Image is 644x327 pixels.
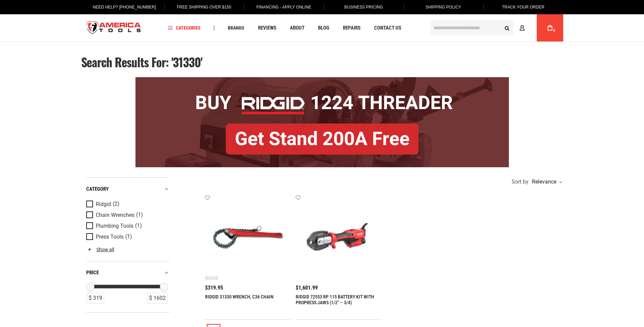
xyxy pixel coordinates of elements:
[96,212,134,218] span: Chain Wrenches
[212,202,284,274] img: RIDGID 31330 WRENCH, C36 CHAIN
[426,5,461,10] span: Shipping Policy
[136,212,143,218] span: (1)
[86,177,169,313] div: Product Filters
[86,268,169,277] div: price
[302,202,375,274] img: RIDGID 72553 RP 115 BATTERY KIT WITH PROPRESS JAWS (1/2” – 3/4)
[205,275,218,281] div: Ridgid
[86,211,168,219] a: Chain Wrenches (1)
[553,29,555,33] span: 0
[96,223,133,229] span: Plumbing Tools
[343,25,361,31] span: Repairs
[81,53,203,71] span: Search results for: '31330'
[125,234,132,240] span: (1)
[147,293,168,304] div: $ 1602
[96,234,124,240] span: Press Tools
[318,25,329,31] span: Blog
[225,23,247,33] a: Brands
[501,21,514,34] button: Search
[205,285,223,291] span: $319.95
[544,14,556,41] a: 0
[340,23,364,33] a: Repairs
[371,23,404,33] a: Contact Us
[135,223,142,229] span: (1)
[81,15,147,41] img: America Tools
[296,285,318,291] span: $1,601.99
[86,201,168,208] a: Ridgid (2)
[86,233,168,241] a: Press Tools (1)
[135,77,509,82] a: BOGO: Buy RIDGID® 1224 Threader, Get Stand 200A Free!
[228,25,244,30] span: Brands
[86,222,168,230] a: Plumbing Tools (1)
[87,293,104,304] div: $ 319
[512,179,529,185] span: Sort by
[86,247,114,252] a: Show all
[296,294,374,305] a: RIDGID 72553 RP 115 BATTERY KIT WITH PROPRESS JAWS (1/2” – 3/4)
[205,294,274,299] a: RIDGID 31330 WRENCH, C36 CHAIN
[135,77,509,167] img: BOGO: Buy RIDGID® 1224 Threader, Get Stand 200A Free!
[96,201,111,207] span: Ridgid
[81,15,147,41] a: store logo
[290,25,305,31] span: About
[315,23,332,33] a: Blog
[530,179,562,185] div: Relevance
[258,25,276,31] span: Reviews
[374,25,401,31] span: Contact Us
[255,23,279,33] a: Reviews
[86,185,169,194] div: category
[168,25,201,30] span: Categories
[287,23,308,33] a: About
[165,23,204,33] a: Categories
[113,201,119,207] span: (2)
